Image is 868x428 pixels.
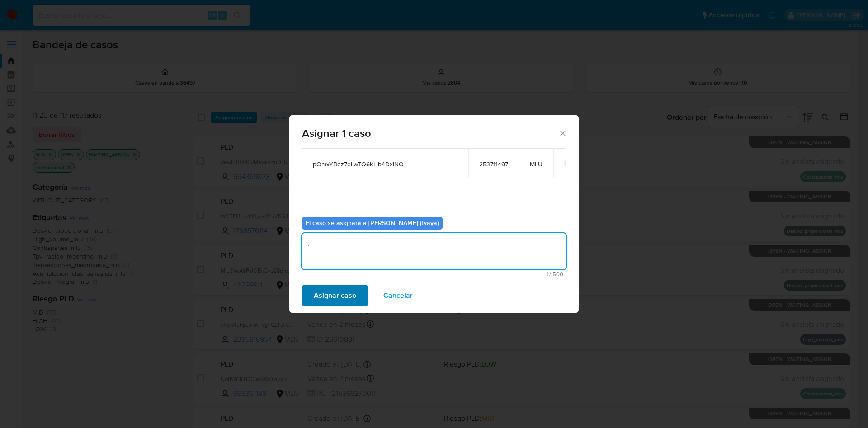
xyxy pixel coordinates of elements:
span: Máximo 500 caracteres [305,271,563,277]
b: El caso se asignará a [PERSON_NAME] (tvaya) [306,218,439,227]
span: Asignar caso [314,286,356,306]
span: Cancelar [383,286,413,306]
span: pOmxYBqz7eLwTQ6KHb4DxINQ [313,160,404,168]
button: Asignar caso [302,285,368,306]
div: assign-modal [289,115,579,313]
button: Cerrar ventana [558,129,566,137]
textarea: . [302,233,566,269]
span: MLU [530,160,542,168]
span: 253711497 [479,160,508,168]
button: Cancelar [372,285,425,306]
span: Asignar 1 caso [302,128,558,139]
button: icon-button [564,158,575,169]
